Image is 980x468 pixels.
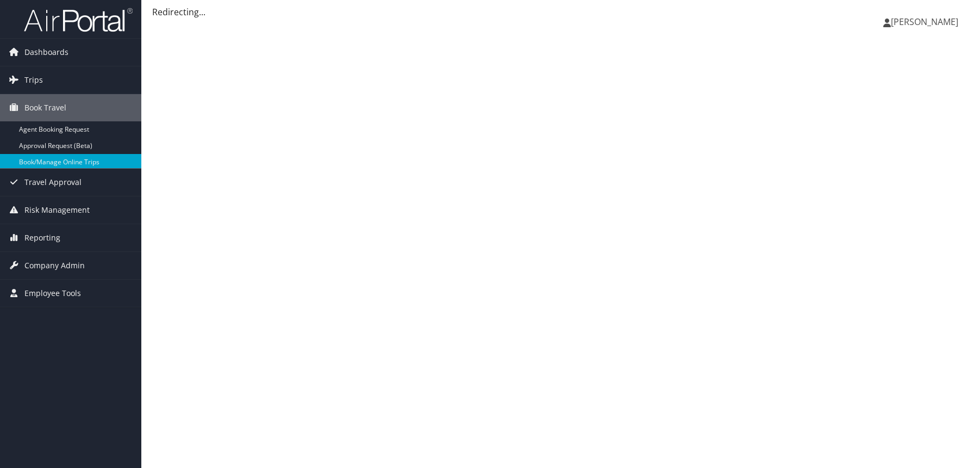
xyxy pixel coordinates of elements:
div: Redirecting... [152,5,969,19]
span: Dashboards [24,39,68,66]
span: Travel Approval [24,169,82,196]
span: Trips [24,66,43,94]
img: airportal-logo.png [24,7,133,33]
span: Book Travel [24,94,66,121]
span: [PERSON_NAME] [891,16,958,28]
span: Company Admin [24,252,85,279]
span: Reporting [24,224,60,251]
span: Risk Management [24,196,90,224]
span: Employee Tools [24,280,81,307]
a: [PERSON_NAME] [883,5,969,38]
